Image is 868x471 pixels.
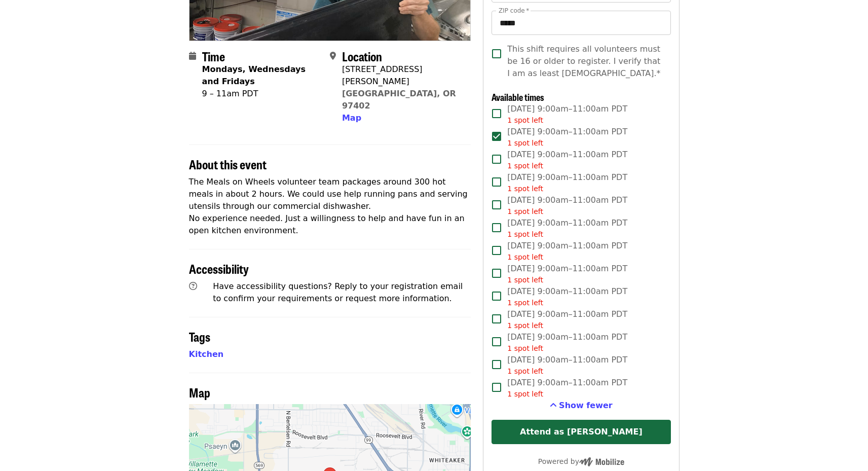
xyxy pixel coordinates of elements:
span: Time [202,47,225,65]
span: [DATE] 9:00am–11:00am PDT [507,149,627,171]
span: 1 spot left [507,321,543,330]
span: About this event [189,155,267,173]
a: Kitchen [189,349,224,359]
i: question-circle icon [189,281,197,291]
span: [DATE] 9:00am–11:00am PDT [507,377,627,400]
span: [DATE] 9:00am–11:00am PDT [507,285,627,308]
span: Powered by [538,457,624,465]
span: [DATE] 9:00am–11:00am PDT [507,194,627,217]
span: [DATE] 9:00am–11:00am PDT [507,126,627,149]
span: Have accessibility questions? Reply to your registration email to confirm your requirements or re... [213,281,463,303]
i: map-marker-alt icon [330,51,336,61]
span: [DATE] 9:00am–11:00am PDT [507,263,627,285]
span: [DATE] 9:00am–11:00am PDT [507,103,627,126]
span: 1 spot left [507,344,543,352]
span: This shift requires all volunteers must be 16 or older to register. I verify that I am as least [... [507,43,662,80]
span: 1 spot left [507,230,543,238]
a: [GEOGRAPHIC_DATA], OR 97402 [342,89,456,111]
strong: Mondays, Wednesdays and Fridays [202,64,306,86]
span: 1 spot left [507,276,543,284]
input: ZIP code [492,11,670,35]
span: [DATE] 9:00am–11:00am PDT [507,217,627,240]
img: Powered by Mobilize [579,457,624,466]
button: See more timeslots [550,400,613,412]
span: [DATE] 9:00am–11:00am PDT [507,354,627,377]
span: 1 spot left [507,185,543,193]
button: Map [342,112,361,124]
label: ZIP code [499,8,529,14]
button: Attend as [PERSON_NAME] [492,420,670,444]
span: [DATE] 9:00am–11:00am PDT [507,308,627,331]
span: 1 spot left [507,162,543,170]
span: 1 spot left [507,116,543,124]
div: 9 – 11am PDT [202,88,322,100]
i: calendar icon [189,51,196,61]
span: 1 spot left [507,299,543,307]
span: 1 spot left [507,390,543,398]
span: Location [342,47,382,65]
span: 1 spot left [507,139,543,147]
span: Tags [189,328,210,345]
span: 1 spot left [507,367,543,375]
p: The Meals on Wheels volunteer team packages around 300 hot meals in about 2 hours. We could use h... [189,176,471,237]
span: [DATE] 9:00am–11:00am PDT [507,331,627,354]
span: Map [342,113,361,123]
span: [DATE] 9:00am–11:00am PDT [507,240,627,263]
span: [DATE] 9:00am–11:00am PDT [507,171,627,194]
div: [STREET_ADDRESS][PERSON_NAME] [342,63,463,88]
span: Accessibility [189,260,249,277]
span: 1 spot left [507,253,543,261]
span: Map [189,383,210,401]
span: Show fewer [559,401,613,410]
span: Available times [492,90,544,103]
span: 1 spot left [507,207,543,215]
